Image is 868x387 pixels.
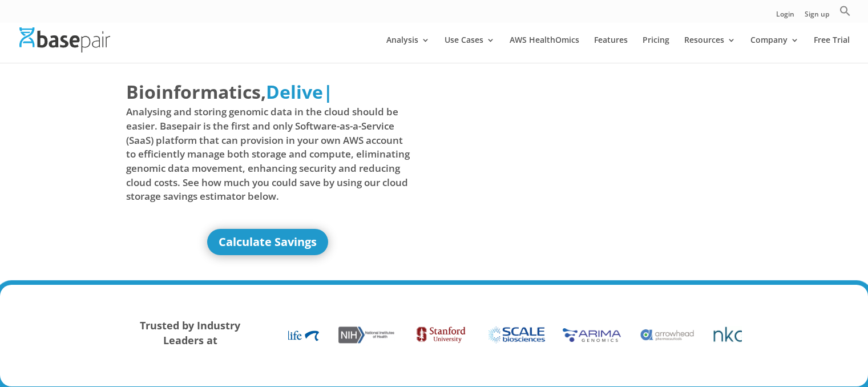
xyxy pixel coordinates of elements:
a: Sign up [805,11,829,23]
span: Bioinformatics, [126,79,266,105]
svg: Search [839,5,851,17]
a: AWS HealthOmics [510,36,579,63]
a: Company [750,36,799,63]
iframe: Basepair - NGS Analysis Simplified [443,79,727,239]
a: Resources [684,36,736,63]
span: | [323,79,333,104]
a: Calculate Savings [207,229,328,255]
a: Login [776,11,794,23]
a: Features [594,36,628,63]
a: Analysis [386,36,430,63]
img: Basepair [19,27,110,52]
a: Search Icon Link [839,5,851,23]
span: Analysing and storing genomic data in the cloud should be easier. Basepair is the first and only ... [126,105,410,203]
a: Pricing [643,36,669,63]
a: Use Cases [445,36,495,63]
a: Free Trial [814,36,850,63]
span: Delive [266,79,323,104]
strong: Trusted by Industry Leaders at [140,319,240,347]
